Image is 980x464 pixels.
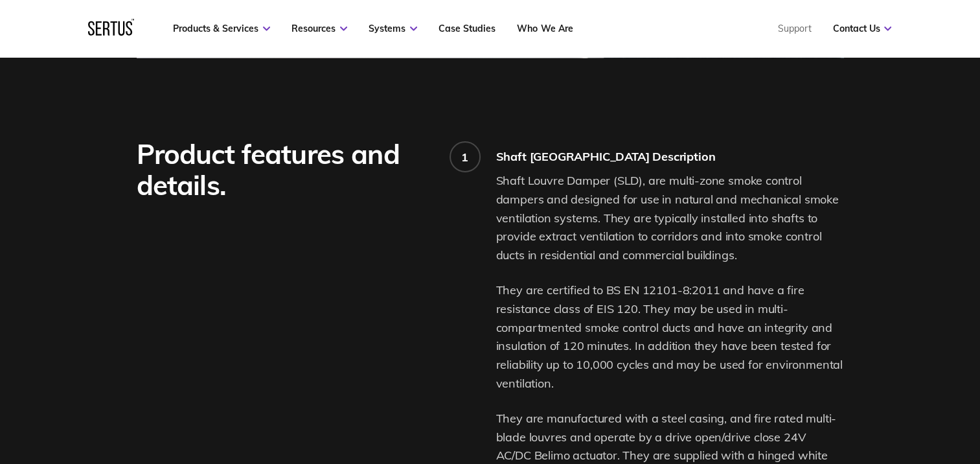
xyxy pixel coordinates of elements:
div: Shaft [GEOGRAPHIC_DATA] Description [496,149,844,164]
iframe: Chat Widget [747,314,980,464]
div: 1 [461,150,468,165]
p: They are certified to BS EN 12101-8:2011 and have a fire resistance class of EIS 120. They may be... [496,281,844,393]
p: Shaft Louvre Damper (SLD), are multi-zone smoke control dampers and designed for use in natural a... [496,172,844,265]
a: Case Studies [439,23,496,34]
a: Resources [291,23,347,34]
div: Product features and details. [137,139,431,201]
a: Systems [369,23,417,34]
a: Who We Are [517,23,573,34]
a: Support [777,23,811,34]
a: Contact Us [832,23,891,34]
a: Products & Services [173,23,270,34]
